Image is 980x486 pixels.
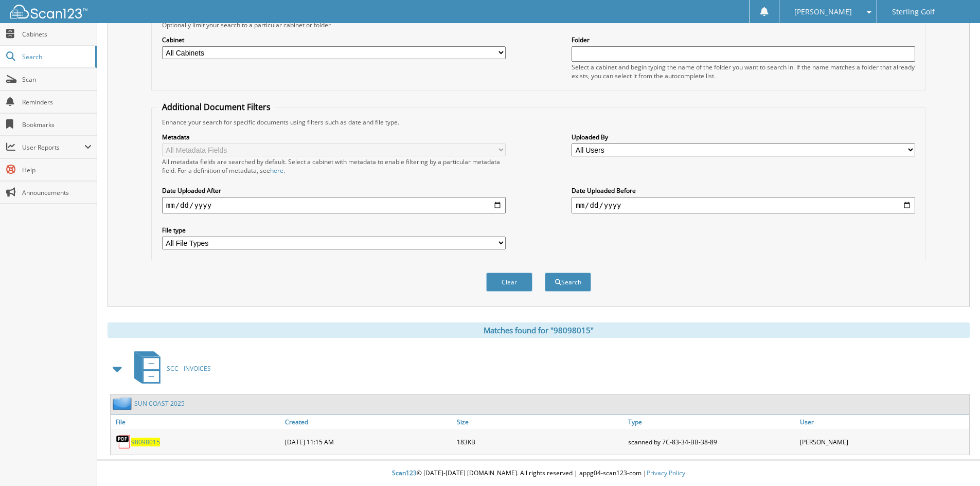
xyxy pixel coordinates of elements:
div: Enhance your search for specific documents using filters such as date and file type. [157,118,920,127]
button: Clear [486,273,532,292]
a: 98098015 [131,438,160,446]
a: File [111,415,282,429]
a: here [270,166,283,175]
span: SCC - INVOICES [167,364,211,373]
span: [PERSON_NAME] [794,9,852,15]
img: folder2.png [113,397,134,410]
div: Matches found for "98098015" [108,322,970,338]
a: Size [454,415,626,429]
input: start [162,197,506,213]
label: Metadata [162,133,506,141]
a: User [797,415,969,429]
span: Cabinets [22,30,92,39]
iframe: Chat Widget [929,437,980,486]
img: scan123-logo-white.svg [10,5,87,19]
button: Search [545,273,591,292]
a: Type [626,415,797,429]
span: Search [22,52,90,61]
div: Optionally limit your search to a particular cabinet or folder [157,21,920,29]
span: Announcements [22,188,92,197]
div: [DATE] 11:15 AM [282,431,454,452]
div: 183KB [454,431,626,452]
label: Cabinet [162,35,506,44]
a: Privacy Policy [647,469,685,477]
div: [PERSON_NAME] [797,431,969,452]
label: Uploaded By [572,133,915,141]
span: Help [22,166,92,174]
legend: Additional Document Filters [157,101,276,113]
input: end [572,197,915,213]
a: SUN COAST 2025 [134,399,185,408]
a: SCC - INVOICES [128,348,211,389]
div: scanned by 7C-83-34-BB-38-89 [626,431,797,452]
label: Date Uploaded Before [572,186,915,195]
label: File type [162,226,506,235]
span: Scan [22,75,92,84]
span: User Reports [22,143,84,152]
label: Folder [572,35,915,44]
span: Sterling Golf [892,9,935,15]
div: Select a cabinet and begin typing the name of the folder you want to search in. If the name match... [572,63,915,80]
label: Date Uploaded After [162,186,506,195]
span: Bookmarks [22,120,92,129]
a: Created [282,415,454,429]
div: © [DATE]-[DATE] [DOMAIN_NAME]. All rights reserved | appg04-scan123-com | [97,461,980,486]
span: Scan123 [392,469,417,477]
div: All metadata fields are searched by default. Select a cabinet with metadata to enable filtering b... [162,157,506,175]
span: Reminders [22,98,92,106]
img: PDF.png [116,434,131,449]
